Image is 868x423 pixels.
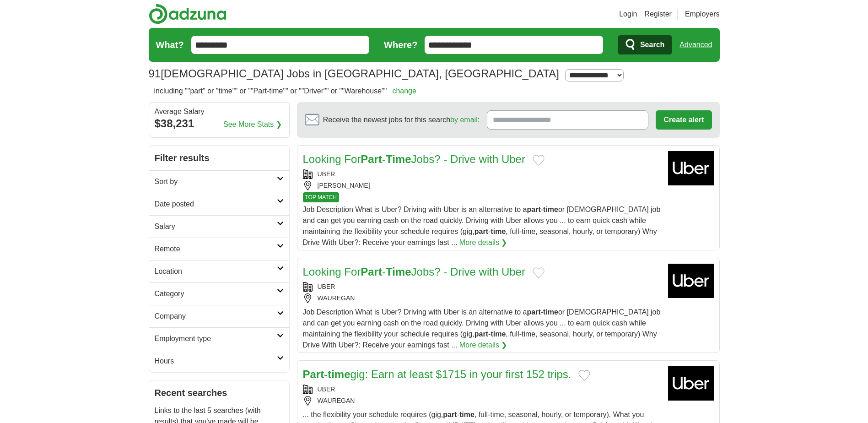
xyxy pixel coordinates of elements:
[318,385,335,393] a: UBER
[303,192,339,202] span: TOP MATCH
[149,146,289,170] h2: Filter results
[156,38,184,52] label: What?
[443,411,457,418] strong: part
[303,368,324,380] strong: Part
[223,119,282,130] a: See More Stats ❯
[668,151,714,185] img: Uber logo
[149,260,289,282] a: Location
[450,116,478,124] a: by email
[491,330,506,338] strong: time
[619,9,637,20] a: Login
[303,206,661,246] span: Job Description What is Uber? Driving with Uber is an alternative to a - or [DEMOGRAPHIC_DATA] jo...
[303,266,525,278] a: Looking ForPart-TimeJobs? - Drive with Uber
[149,327,289,350] a: Employment type
[155,386,284,400] h2: Recent searches
[149,4,226,24] img: Adzuna logo
[155,311,277,322] h2: Company
[318,170,335,178] a: UBER
[459,340,507,351] a: More details ❯
[474,330,488,338] strong: part
[543,308,558,316] strong: time
[149,305,289,327] a: Company
[474,228,488,235] strong: part
[685,9,720,20] a: Employers
[644,9,672,20] a: Register
[318,283,335,290] a: UBER
[384,38,417,52] label: Where?
[155,333,277,344] h2: Employment type
[303,181,661,190] div: [PERSON_NAME]
[155,221,277,232] h2: Salary
[155,288,277,299] h2: Category
[656,110,712,130] button: Create alert
[361,153,382,165] strong: Part
[154,86,416,97] h2: including ""part" or "time"" or ""Part-time"" or ""Driver"" or ""Warehouse""
[149,65,161,82] span: 91
[328,368,350,380] strong: time
[155,356,277,367] h2: Hours
[303,308,661,349] span: Job Description What is Uber? Driving with Uber is an alternative to a - or [DEMOGRAPHIC_DATA] jo...
[491,228,506,235] strong: time
[149,193,289,215] a: Date posted
[533,155,545,166] button: Add to favorite jobs
[668,264,714,298] img: Uber logo
[155,176,277,187] h2: Sort by
[149,282,289,305] a: Category
[543,206,558,213] strong: time
[303,153,525,165] a: Looking ForPart-TimeJobs? - Drive with Uber
[361,266,382,278] strong: Part
[149,215,289,238] a: Salary
[527,206,540,213] strong: part
[155,108,284,115] div: Average Salary
[155,244,277,255] h2: Remote
[303,368,571,380] a: Part-timegig: Earn at least $1715 in your first 152 trips.
[578,370,590,381] button: Add to favorite jobs
[618,35,672,54] button: Search
[303,396,661,406] div: WAUREGAN
[323,114,480,125] span: Receive the newest jobs for this search :
[149,350,289,372] a: Hours
[668,366,714,401] img: Uber logo
[155,266,277,277] h2: Location
[155,199,277,210] h2: Date posted
[640,36,664,54] span: Search
[149,238,289,260] a: Remote
[303,293,661,303] div: WAUREGAN
[149,170,289,193] a: Sort by
[386,153,411,165] strong: Time
[459,237,507,248] a: More details ❯
[155,115,284,132] div: $38,231
[392,87,416,95] a: change
[533,267,545,278] button: Add to favorite jobs
[149,67,560,80] h1: [DEMOGRAPHIC_DATA] Jobs in [GEOGRAPHIC_DATA], [GEOGRAPHIC_DATA]
[459,411,474,418] strong: time
[386,266,411,278] strong: Time
[527,308,540,316] strong: part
